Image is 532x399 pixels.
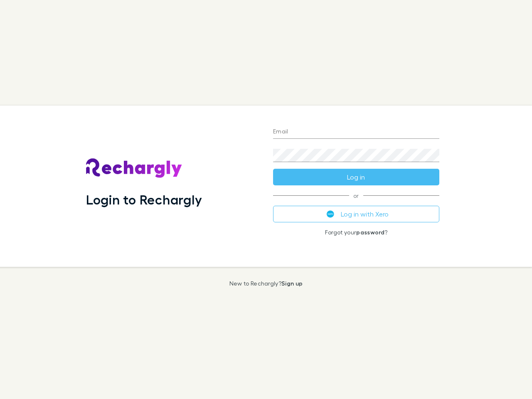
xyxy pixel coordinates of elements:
h1: Login to Rechargly [86,192,202,207]
p: New to Rechargly? [229,280,303,287]
img: Xero's logo [327,210,334,218]
button: Log in with Xero [273,206,439,222]
span: or [273,195,439,196]
p: Forgot your ? [273,229,439,236]
a: password [356,229,384,236]
a: Sign up [281,280,303,287]
img: Rechargly's Logo [86,158,182,178]
button: Log in [273,169,439,185]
